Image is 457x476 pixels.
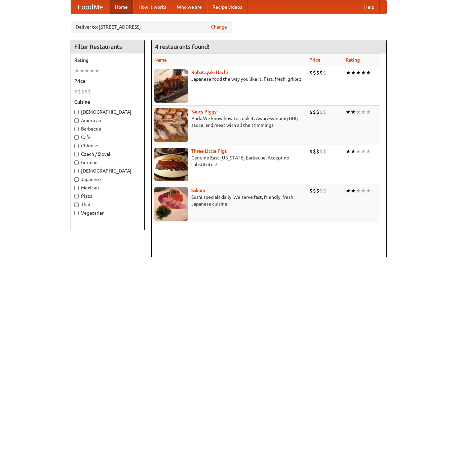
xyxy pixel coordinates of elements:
a: Sakura [191,188,205,193]
a: Home [110,0,133,14]
p: Sushi specials daily. We serve fast, friendly, fresh Japanese cuisine. [154,194,304,207]
input: American [74,118,79,123]
li: $ [313,69,316,76]
li: $ [313,148,316,155]
li: $ [309,187,313,194]
label: Vegetarian [74,210,141,216]
li: $ [74,88,78,95]
input: Thai [74,203,79,207]
a: Saucy Piggy [191,109,217,114]
a: Who we are [172,0,207,14]
a: Price [309,57,320,63]
a: Change [211,24,227,30]
li: $ [323,69,326,76]
label: Barbecue [74,125,141,132]
p: Japanese food the way you like it. Fast, fresh, grilled. [154,76,304,82]
a: Rating [346,57,360,63]
input: Chinese [74,144,79,148]
ng-pluralize: 4 restaurants found! [155,43,210,50]
li: ★ [366,69,371,76]
input: Pizza [74,194,79,198]
li: ★ [351,148,356,155]
li: ★ [346,69,351,76]
li: $ [323,148,326,155]
label: American [74,117,141,124]
img: robatayaki.jpg [154,69,188,103]
li: ★ [356,187,361,194]
li: ★ [356,148,361,155]
img: saucy.jpg [154,108,188,142]
label: Mexican [74,184,141,191]
li: ★ [84,67,89,74]
p: Genuine East [US_STATE] barbecue. Accept no substitutes! [154,154,304,168]
a: How it works [133,0,172,14]
li: $ [309,108,313,116]
label: Cafe [74,134,141,141]
li: $ [316,148,319,155]
input: Mexican [74,186,79,190]
div: Deliver to: [STREET_ADDRESS] [71,21,232,33]
a: FoodMe [71,0,110,14]
li: $ [323,187,326,194]
input: Czech / Slovak [74,152,79,156]
li: $ [319,187,323,194]
label: Japanese [74,176,141,183]
li: ★ [74,67,79,74]
li: $ [84,88,88,95]
li: $ [319,148,323,155]
h5: Rating [74,57,141,64]
h5: Price [74,78,141,84]
input: Barbecue [74,127,79,131]
img: littlepigs.jpg [154,148,188,181]
h5: Cuisine [74,99,141,105]
img: sakura.jpg [154,187,188,221]
a: Help [359,0,380,14]
li: ★ [361,108,366,116]
input: [DEMOGRAPHIC_DATA] [74,110,79,114]
label: [DEMOGRAPHIC_DATA] [74,109,141,115]
label: [DEMOGRAPHIC_DATA] [74,168,141,174]
li: ★ [79,67,84,74]
li: ★ [89,67,94,74]
li: ★ [351,69,356,76]
li: $ [316,187,319,194]
a: Name [154,57,167,63]
label: German [74,159,141,166]
li: $ [319,108,323,116]
li: ★ [366,187,371,194]
li: $ [313,187,316,194]
label: Chinese [74,142,141,149]
li: ★ [361,187,366,194]
li: ★ [351,187,356,194]
li: ★ [361,148,366,155]
li: $ [309,148,313,155]
input: Cafe [74,135,79,140]
li: ★ [356,69,361,76]
input: Japanese [74,177,79,182]
li: $ [81,88,84,95]
li: $ [313,108,316,116]
a: Recipe videos [207,0,247,14]
li: ★ [346,108,351,116]
li: ★ [351,108,356,116]
input: [DEMOGRAPHIC_DATA] [74,169,79,173]
li: $ [78,88,81,95]
input: German [74,160,79,165]
input: Vegetarian [74,211,79,215]
a: Three Little Pigs [191,148,227,154]
li: $ [309,69,313,76]
h4: Filter Restaurants [71,40,144,53]
a: Robatayaki Hachi [191,70,228,75]
li: $ [88,88,91,95]
li: ★ [346,187,351,194]
label: Thai [74,201,141,208]
li: ★ [366,148,371,155]
li: ★ [366,108,371,116]
li: $ [323,108,326,116]
li: ★ [361,69,366,76]
li: ★ [94,67,100,74]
